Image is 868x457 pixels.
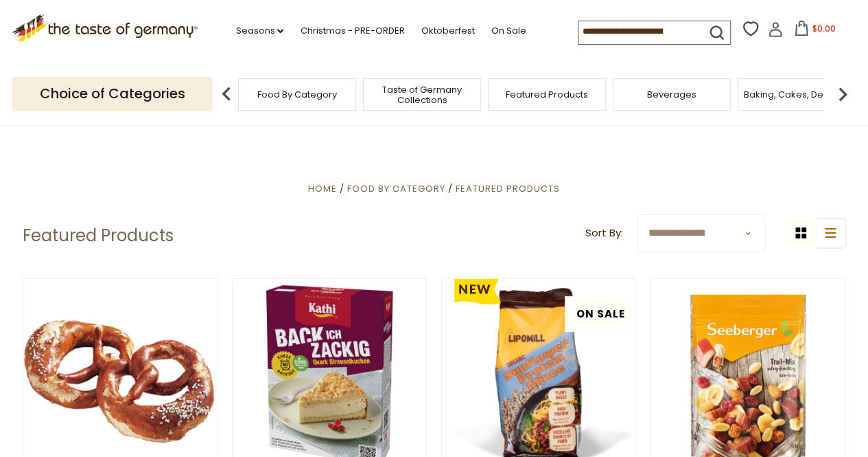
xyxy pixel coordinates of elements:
[456,182,560,195] a: Featured Products
[829,80,856,108] img: next arrow
[506,89,588,100] a: Featured Products
[347,182,445,195] a: Food By Category
[12,77,213,111] p: Choice of Categories
[786,21,844,41] button: $0.00
[744,89,850,100] a: Baking, Cakes, Desserts
[213,80,240,108] img: previous arrow
[491,23,526,38] a: On Sale
[585,225,623,242] label: Sort By:
[647,89,696,100] a: Beverages
[23,225,174,246] h1: Featured Products
[367,85,477,105] a: Taste of Germany Collections
[812,23,835,34] span: $0.00
[257,89,337,100] a: Food By Category
[300,23,404,38] a: Christmas - PRE-ORDER
[421,23,474,38] a: Oktoberfest
[235,23,283,38] a: Seasons
[308,182,337,195] a: Home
